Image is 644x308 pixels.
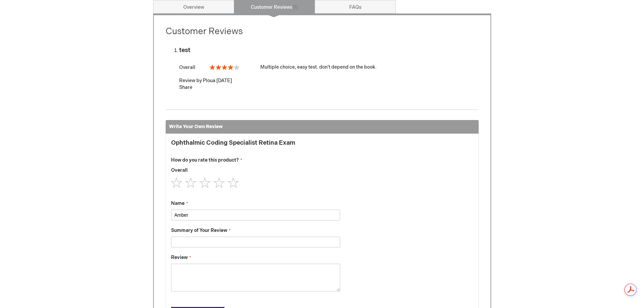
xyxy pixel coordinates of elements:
span: Review [171,255,188,260]
strong: Ploua [203,78,215,84]
strong: Write Your Own Review [169,124,223,129]
span: Overall [171,167,188,173]
strong: Customer Reviews [166,26,243,37]
span: 1 [292,4,298,10]
div: test [179,47,479,54]
strong: Ophthalmic Coding Specialist Retina Exam [171,139,340,147]
time: [DATE] [216,78,232,84]
span: Share [179,85,192,90]
span: Name [171,200,185,206]
span: How do you rate this product? [171,157,239,163]
div: 80% [210,65,239,70]
div: Multiple choice, easy test. don't depend on the book. [179,64,479,71]
span: Summary of Your Review [171,228,227,233]
span: Overall [179,65,195,70]
span: Review by [179,78,202,84]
